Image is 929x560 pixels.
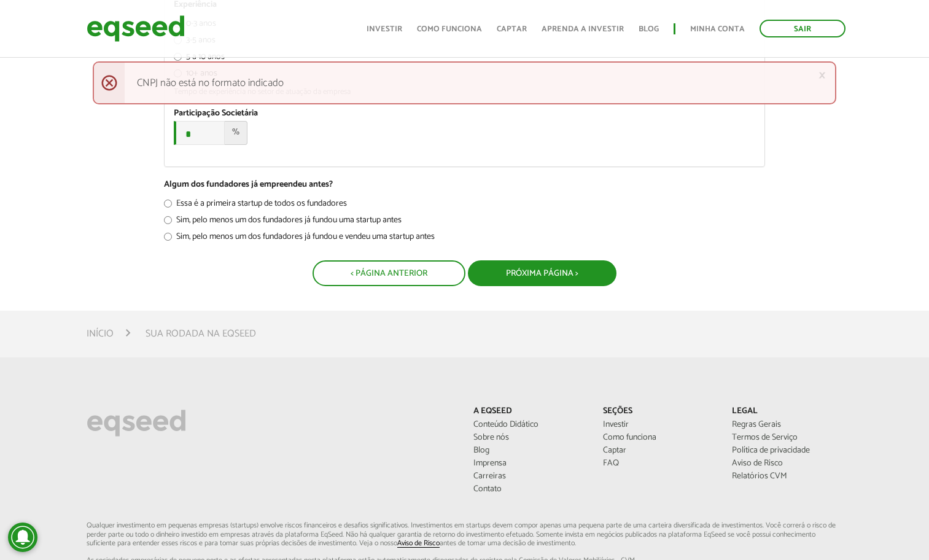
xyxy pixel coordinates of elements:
a: Blog [473,446,584,455]
label: Sim, pelo menos um dos fundadores já fundou e vendeu uma startup antes [164,233,435,245]
label: Algum dos fundadores já empreendeu antes? [164,181,333,189]
a: Início [87,329,114,339]
a: Sair [760,20,845,37]
label: Essa é a primeira startup de todos os fundadores [164,200,347,212]
button: < Página Anterior [313,260,465,286]
a: Imprensa [473,459,584,468]
li: Sua rodada na EqSeed [146,325,256,342]
div: CNPJ não está no formato indicado [93,61,836,104]
label: Participação Societária [174,109,258,118]
a: Minha conta [690,25,745,33]
a: Conteúdo Didático [473,421,584,429]
label: 5 a 10 anos [174,53,225,65]
a: Aprenda a investir [542,25,624,33]
a: Carreiras [473,472,584,481]
p: Legal [732,406,842,417]
a: Como funciona [417,25,482,33]
a: Contato [473,485,584,494]
a: Captar [603,446,713,455]
a: Regras Gerais [732,421,842,429]
a: Captar [497,25,527,33]
button: Próxima Página > [468,260,616,286]
a: Relatórios CVM [732,472,842,481]
a: FAQ [603,459,713,468]
a: Política de privacidade [732,446,842,455]
a: Termos de Serviço [732,434,842,442]
a: Como funciona [603,434,713,442]
a: Blog [639,25,659,33]
input: Sim, pelo menos um dos fundadores já fundou uma startup antes [164,216,172,224]
img: EqSeed [87,12,185,45]
a: Aviso de Risco [397,540,440,548]
a: Sobre nós [473,434,584,442]
input: Sim, pelo menos um dos fundadores já fundou e vendeu uma startup antes [164,233,172,241]
p: Seções [603,406,713,417]
label: Sim, pelo menos um dos fundadores já fundou uma startup antes [164,216,402,228]
img: EqSeed Logo [87,406,186,440]
input: Essa é a primeira startup de todos os fundadores [164,200,172,208]
p: A EqSeed [473,406,584,417]
a: × [818,69,826,82]
a: Investir [367,25,402,33]
a: Aviso de Risco [732,459,842,468]
a: Investir [603,421,713,429]
span: % [225,121,247,145]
